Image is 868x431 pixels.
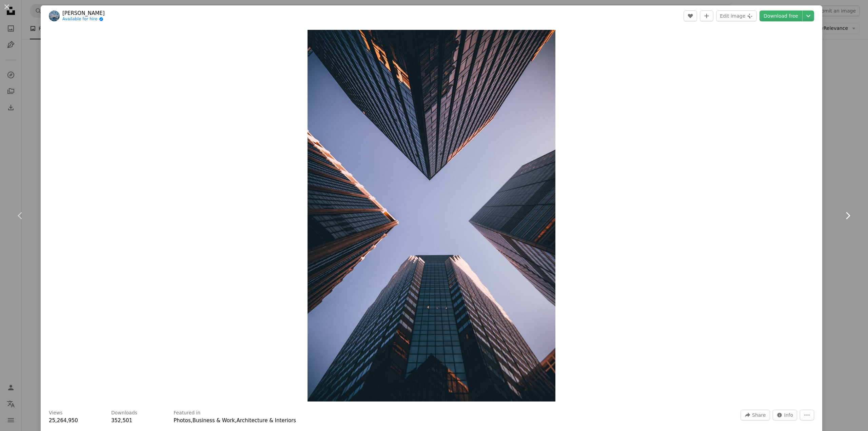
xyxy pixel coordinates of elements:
[800,410,814,420] button: More Actions
[700,11,713,21] button: Add to Collection
[49,11,60,21] img: Go to Kevin Matos's profile
[111,410,137,416] h3: Downloads
[174,417,191,424] a: Photos
[49,417,78,424] span: 25,264,950
[174,410,200,416] h3: Featured in
[752,410,766,420] span: Share
[716,11,757,21] button: Edit image
[784,410,793,420] span: Info
[62,10,105,17] a: [PERSON_NAME]
[237,417,296,424] a: Architecture & Interiors
[773,410,797,420] button: Stats about this image
[49,410,63,416] h3: Views
[759,11,802,21] a: Download free
[741,410,770,420] button: Share this image
[192,417,235,424] a: Business & Work
[62,17,105,22] a: Available for hire
[308,30,555,401] button: Zoom in on this image
[827,183,868,248] a: Next
[803,11,814,21] button: Choose download size
[684,11,697,21] button: Like
[235,417,237,424] span: ,
[308,30,555,401] img: low-angle photography of four high-rise buildings
[191,417,193,424] span: ,
[111,417,132,424] span: 352,501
